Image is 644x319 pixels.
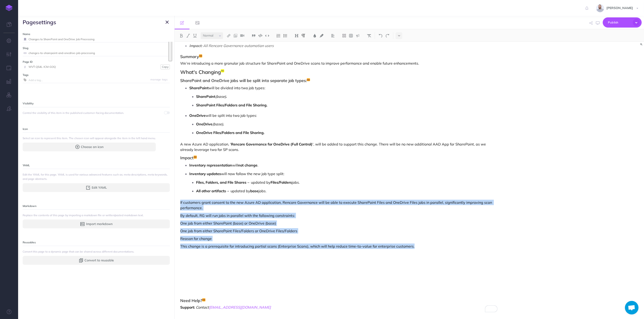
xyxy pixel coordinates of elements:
[189,112,497,119] p: will be split into two job types:
[23,220,170,228] button: Import markdown
[301,34,305,38] img: Paragraph button
[209,305,271,310] a: [EMAIL_ADDRESS][DOMAIN_NAME]
[23,73,170,77] label: Tags
[23,60,170,64] label: Page ID
[180,228,497,234] p: One job from either SharePoint Files/Folders or OneDrive Files/Folders
[180,244,497,249] p: This change is a prerequisite for introducing partial scans (Enterprise Scans), which will help r...
[186,34,190,38] img: Italic button
[596,4,604,12] img: dqmYJ6zMSCra9RPGpxPUfVOofRKbTqLnhKYT2M4s.jpg
[625,301,639,314] div: Open chat
[23,46,170,50] label: Slug
[6,5,12,11] img: logo-mark.svg
[180,69,497,75] h2: What's Changing
[367,34,371,38] img: Clear styles button
[180,54,497,59] h3: Summary
[148,77,170,82] button: manage tags
[271,180,292,185] strong: Files/Folders
[283,34,287,38] img: Unordered list button
[81,144,104,149] span: Choose an icon
[313,34,317,38] img: Text color button
[180,61,497,66] p: We’re introducing a more granular job structure for SharePoint and OneDrive scans to improve perf...
[295,34,299,38] img: Headings dropdown button
[85,258,114,263] span: Convert to reusable
[196,180,246,185] strong: Files, Folders, and File Shares
[240,34,244,38] img: Add video button
[203,43,274,48] em: All Rencore Governance automation users
[175,13,503,319] div: To enrich screen reader interactions, please activate Accessibility in Grammarly extension settings
[238,163,257,167] strong: not change
[223,122,224,126] strong: .
[252,34,256,38] img: Blockquote button
[604,6,635,10] span: [PERSON_NAME]
[196,122,212,126] strong: OneDrive
[180,298,497,303] h3: Need Help?
[189,162,497,169] p: will .
[180,236,497,241] p: Reason for change
[233,34,238,38] img: Add image button
[193,34,197,38] img: Underline button
[189,84,497,91] p: will be divided into two job types:
[250,189,259,193] strong: base
[231,142,312,146] strong: Rencore Governance for OneDrive (Full Control)
[23,172,170,181] span: Edit the YAML for this page. YAML is used for various advanced features such as; meta description...
[29,77,170,83] input: Add a tag...
[603,17,642,28] button: Publish
[265,34,269,37] img: Inline code button
[180,200,497,211] p: If customers grant consent to the new Azure AD application, Rencore Governance will be able to ex...
[23,66,27,68] i: #
[180,156,497,160] h3: Impact
[189,170,497,177] p: will now follow the new job type split:
[23,241,36,244] small: Reusables
[196,103,267,107] strong: SharePoint Files/Folders and File Sharing.
[189,113,206,118] strong: OneDrive
[23,32,170,36] label: Name
[161,64,170,69] button: Copy
[29,50,170,56] input: page-name
[23,19,56,25] h3: settings
[179,34,183,38] img: Bold button
[92,185,107,190] span: Edit YAML
[189,86,209,90] strong: SharePoint
[23,183,170,192] button: Edit YAML
[180,78,497,83] h3: SharePoint and OneDrive jobs will be split into separate job types:
[196,179,497,186] p: → updated by jobs.
[226,94,227,99] strong: .
[258,34,262,37] img: Code block button
[215,94,226,99] em: (base)
[196,188,497,194] p: → updated by jobs.
[23,127,28,131] small: Icon
[189,43,202,48] em: Impact:
[227,34,231,38] img: Link button
[23,102,34,105] small: Visibility
[29,36,170,42] input: Page name
[23,19,36,26] span: page
[180,220,497,226] p: One job from either SharePoint (base) or OneDrive (base)
[180,305,195,310] strong: Support:
[23,256,170,265] button: Convert to reusable
[189,171,221,176] strong: Inventory updates
[23,249,170,254] span: Convert this page to a dynamic page that can be shared across different documentations.
[86,221,113,226] span: Import markdown
[276,34,281,38] img: Ordered list button
[23,164,30,167] small: YAML
[608,19,631,26] span: Publish
[331,34,335,38] img: Alignment dropdown menu button
[23,143,156,151] button: Choose an icon
[23,136,156,140] span: Select an icon to represent this item. The chosen icon will appear alongside the item in the left...
[196,94,215,99] strong: SharePoint
[189,163,232,167] strong: Inventory representation
[196,189,226,193] strong: All other artifacts
[180,213,497,218] p: By default, RG will run jobs in parallel with the following constraints:
[356,34,360,38] img: Callout dropdown menu button
[180,141,497,152] p: A new Azure AD application, ' ', will be added to support this change. There will be no new addit...
[320,34,324,38] img: Text background color button
[212,122,223,126] em: (base)
[196,305,271,310] em: Contact
[23,204,36,208] small: Markdown
[385,34,389,38] img: Redo
[23,213,170,217] span: Replace the contents of this page by importing a markdown file or written/pasted markdown text.
[349,34,353,38] img: Create table button
[379,34,383,38] img: Undo
[23,111,133,115] span: Control the visibility of this item in the published customer-facing documentation.
[196,130,264,135] strong: OneDrive Files/Folders and File Sharing.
